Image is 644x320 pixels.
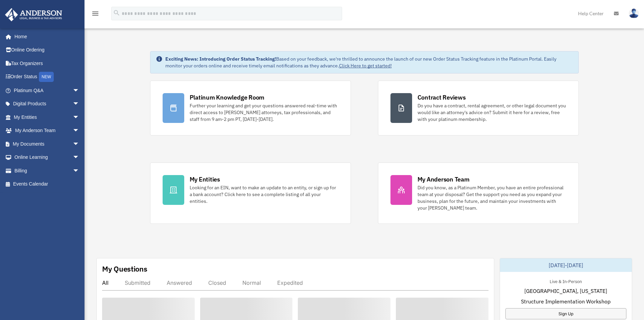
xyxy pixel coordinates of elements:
[544,277,587,284] div: Live & In-Person
[500,258,632,272] div: [DATE]-[DATE]
[524,287,607,295] span: [GEOGRAPHIC_DATA], [US_STATE]
[125,279,150,286] div: Submitted
[5,151,90,164] a: Online Learningarrow_drop_down
[150,81,351,135] a: Platinum Knowledge Room Further your learning and get your questions answered real-time with dire...
[3,8,64,21] img: Anderson Advisors Platinum Portal
[73,110,86,124] span: arrow_drop_down
[91,12,99,18] a: menu
[629,8,639,18] img: User Pic
[73,124,86,138] span: arrow_drop_down
[73,137,86,151] span: arrow_drop_down
[165,56,573,69] div: Based on your feedback, we're thrilled to announce the launch of our new Order Status Tracking fe...
[190,93,265,102] div: Platinum Knowledge Room
[5,177,90,191] a: Events Calendar
[5,57,90,70] a: Tax Organizers
[190,102,338,123] div: Further your learning and get your questions answered real-time with direct access to [PERSON_NAM...
[378,163,579,224] a: My Anderson Team Did you know, as a Platinum Member, you have an entire professional team at your...
[150,163,351,224] a: My Entities Looking for an EIN, want to make an update to an entity, or sign up for a bank accoun...
[73,97,86,111] span: arrow_drop_down
[91,9,99,18] i: menu
[5,84,90,97] a: Platinum Q&Aarrow_drop_down
[5,164,90,177] a: Billingarrow_drop_down
[5,137,90,151] a: My Documentsarrow_drop_down
[5,30,86,43] a: Home
[190,175,220,184] div: My Entities
[5,97,90,111] a: Digital Productsarrow_drop_down
[339,63,392,69] a: Click Here to get started!
[418,175,470,184] div: My Anderson Team
[102,264,147,274] div: My Questions
[113,9,120,17] i: search
[277,279,303,286] div: Expedited
[242,279,261,286] div: Normal
[167,279,192,286] div: Answered
[505,308,626,319] a: Sign Up
[190,184,338,205] div: Looking for an EIN, want to make an update to an entity, or sign up for a bank account? Click her...
[5,110,90,124] a: My Entitiesarrow_drop_down
[5,70,90,84] a: Order StatusNEW
[165,56,276,62] strong: Exciting News: Introducing Order Status Tracking!
[5,43,90,57] a: Online Ordering
[378,81,579,135] a: Contract Reviews Do you have a contract, rental agreement, or other legal document you would like...
[418,184,566,211] div: Did you know, as a Platinum Member, you have an entire professional team at your disposal? Get th...
[418,102,566,123] div: Do you have a contract, rental agreement, or other legal document you would like an attorney's ad...
[73,151,86,165] span: arrow_drop_down
[521,297,611,305] span: Structure Implementation Workshop
[5,124,90,137] a: My Anderson Teamarrow_drop_down
[208,279,226,286] div: Closed
[73,164,86,178] span: arrow_drop_down
[39,72,54,82] div: NEW
[102,279,109,286] div: All
[418,93,466,102] div: Contract Reviews
[73,84,86,98] span: arrow_drop_down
